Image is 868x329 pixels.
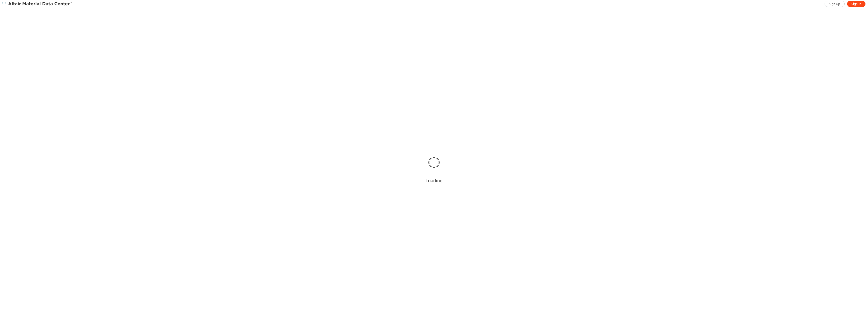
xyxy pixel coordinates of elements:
[825,1,845,7] a: Sign Up
[851,2,861,6] span: Sign In
[829,2,840,6] span: Sign Up
[425,177,443,184] div: Loading
[847,1,865,7] a: Sign In
[8,2,72,7] img: Altair Material Data Center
